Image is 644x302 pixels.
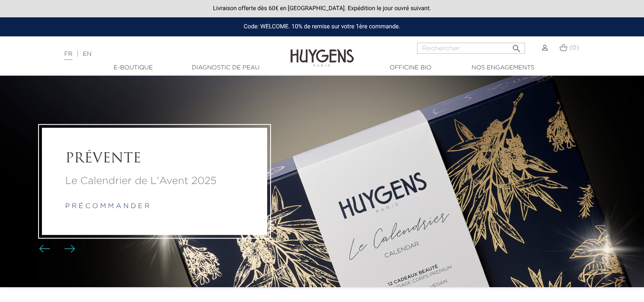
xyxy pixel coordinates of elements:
[511,41,522,51] i: 
[65,174,244,189] a: Le Calendrier de L'Avent 2025
[183,63,268,72] a: Diagnostic de peau
[91,63,176,72] a: E-Boutique
[368,63,453,72] a: Officine Bio
[64,51,72,60] a: FR
[417,43,525,54] input: Rechercher
[509,40,524,52] button: 
[83,51,91,57] a: EN
[569,45,579,51] span: (0)
[42,243,70,255] div: Boutons du carrousel
[60,49,262,59] div: |
[65,151,244,167] a: PRÉVENTE
[290,36,354,68] img: Huygens
[65,203,149,210] a: p r é c o m m a n d e r
[461,63,545,72] a: Nos engagements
